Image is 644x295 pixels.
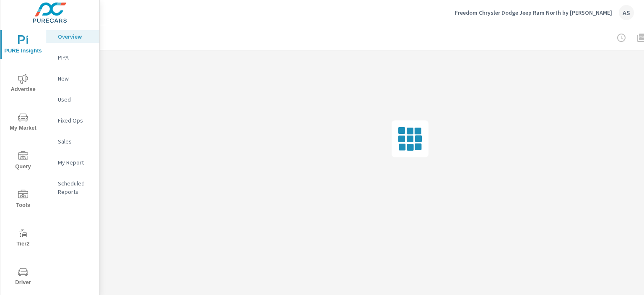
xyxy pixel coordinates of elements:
[46,177,99,198] div: Scheduled Reports
[46,135,99,148] div: Sales
[58,53,93,62] p: PIPA
[46,114,99,127] div: Fixed Ops
[3,112,43,133] span: My Market
[46,93,99,106] div: Used
[3,35,43,56] span: PURE Insights
[58,74,93,83] p: New
[3,74,43,94] span: Advertise
[58,32,93,41] p: Overview
[3,151,43,172] span: Query
[58,95,93,104] p: Used
[58,137,93,146] p: Sales
[46,51,99,64] div: PIPA
[455,9,612,16] p: Freedom Chrysler Dodge Jeep Ram North by [PERSON_NAME]
[46,156,99,169] div: My Report
[46,72,99,85] div: New
[58,116,93,125] p: Fixed Ops
[46,30,99,43] div: Overview
[58,179,93,196] p: Scheduled Reports
[58,158,93,167] p: My Report
[3,267,43,287] span: Driver
[3,190,43,210] span: Tools
[3,228,43,249] span: Tier2
[619,5,634,20] div: AS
